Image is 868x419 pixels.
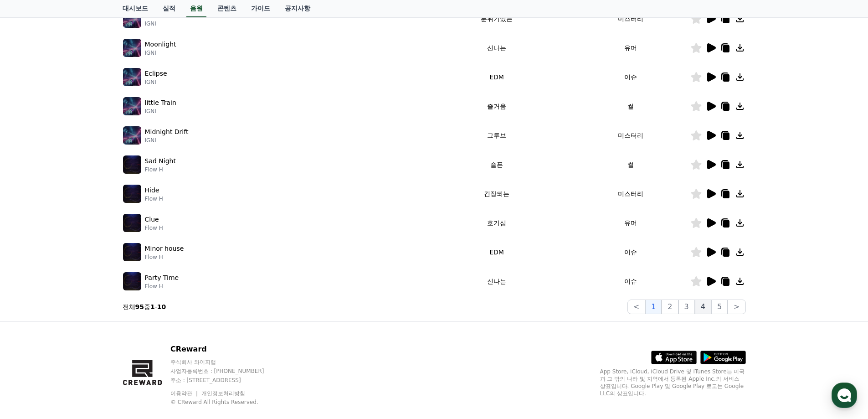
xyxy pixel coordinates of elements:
p: Hide [145,186,159,195]
p: Flow H [145,253,184,261]
strong: 10 [157,303,166,310]
p: 사업자등록번호 : [PHONE_NUMBER] [170,367,282,375]
p: App Store, iCloud, iCloud Drive 및 iTunes Store는 미국과 그 밖의 나라 및 지역에서 등록된 Apple Inc.의 서비스 상표입니다. Goo... [600,368,746,397]
img: music [123,68,141,86]
img: music [123,97,141,115]
td: EDM [422,62,570,92]
p: IGNI [145,49,176,57]
img: music [123,10,141,28]
img: music [123,272,141,290]
img: music [123,155,141,174]
p: little Train [145,98,176,108]
p: Flow H [145,224,163,232]
td: 유머 [571,33,690,62]
img: music [123,214,141,232]
button: 5 [711,300,728,314]
td: 썰 [571,150,690,179]
p: IGNI [145,108,176,115]
p: Sad Night [145,156,176,166]
a: 대화 [60,289,118,312]
td: EDM [422,238,570,267]
p: Flow H [145,166,176,173]
td: 신나는 [422,267,570,296]
p: © CReward All Rights Reserved. [170,398,282,406]
p: CReward [170,344,282,355]
td: 즐거움 [422,92,570,121]
button: > [728,300,745,314]
img: music [123,185,141,203]
a: 설정 [118,289,175,312]
td: 분위기있는 [422,4,570,33]
button: 2 [662,300,678,314]
td: 이슈 [571,62,690,92]
button: 4 [695,300,711,314]
a: 홈 [3,289,60,312]
td: 이슈 [571,238,690,267]
td: 긴장되는 [422,179,570,208]
td: 슬픈 [422,150,570,179]
td: 이슈 [571,267,690,296]
span: 홈 [29,303,34,310]
span: 대화 [83,303,94,310]
td: 신나는 [422,33,570,62]
td: 미스터리 [571,179,690,208]
p: Midnight Drift [145,127,189,137]
p: 주식회사 와이피랩 [170,358,282,366]
td: 미스터리 [571,121,690,150]
strong: 1 [150,303,155,310]
button: 1 [645,300,662,314]
img: music [123,126,141,145]
td: 호기심 [422,208,570,238]
p: Eclipse [145,69,167,78]
td: 썰 [571,92,690,121]
td: 미스터리 [571,4,690,33]
p: Party Time [145,273,179,283]
p: Clue [145,215,159,224]
button: < [627,300,645,314]
td: 유머 [571,208,690,238]
td: 그루브 [422,121,570,150]
p: Flow H [145,283,179,290]
p: IGNI [145,137,189,144]
a: 개인정보처리방침 [201,390,245,397]
p: IGNI [145,20,176,27]
p: Moonlight [145,40,176,49]
p: 전체 중 - [123,302,166,311]
p: Minor house [145,244,184,253]
span: 설정 [141,303,152,310]
strong: 95 [135,303,144,310]
a: 이용약관 [170,390,199,397]
img: music [123,243,141,261]
img: music [123,39,141,57]
button: 3 [678,300,695,314]
p: IGNI [145,78,167,86]
p: 주소 : [STREET_ADDRESS] [170,377,282,384]
p: Flow H [145,195,163,202]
